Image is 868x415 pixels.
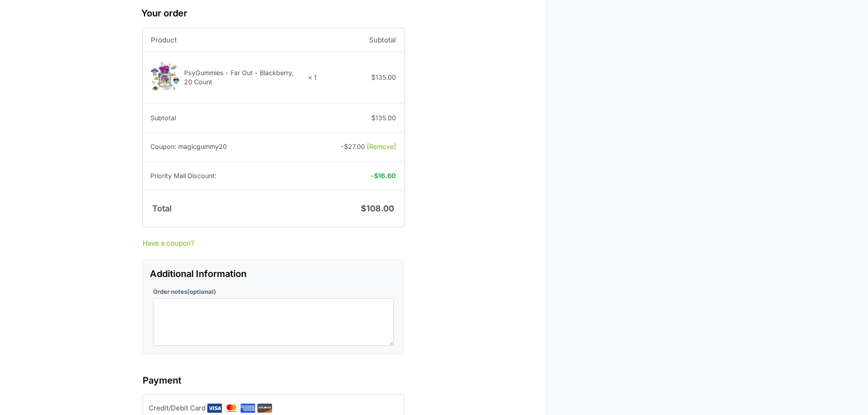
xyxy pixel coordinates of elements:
a: Have a coupon? [143,238,404,249]
img: Discover [257,404,272,413]
span: (optional) [187,288,216,295]
label: Order notes [153,289,394,295]
td: - [317,132,404,161]
strong: - [371,172,396,179]
img: Amex [241,404,255,413]
th: Coupon: magicgummy20 [143,132,317,161]
bdi: 108.00 [361,204,394,213]
h3: Your order [141,6,406,20]
th: Total [143,190,317,227]
span: $ [371,73,375,81]
h3: Payment [143,374,404,387]
h3: Additional Information [150,267,397,281]
span: $ [374,172,378,179]
span: $ [344,143,348,150]
div: PsyGummies - Far Out - Blackberry, 20 Count [184,68,302,87]
span: $ [361,204,366,213]
span: 27.00 [344,143,365,150]
span: $ [371,114,375,122]
bdi: 135.00 [371,73,396,81]
label: Credit/Debit Card [149,401,387,415]
img: Psychedelic mushroom gummies in a colorful jar. [150,61,180,91]
img: Mastercard [224,404,239,413]
bdi: 135.00 [371,114,396,122]
img: Visa [207,404,222,413]
th: Product [143,28,317,52]
bdi: 16.60 [374,172,396,179]
th: Subtotal [317,28,404,52]
a: Remove magicgummy20 coupon [367,143,396,150]
th: Subtotal [143,103,317,133]
strong: × 1 [308,73,317,82]
th: Priority Mail Discount: [143,161,317,190]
